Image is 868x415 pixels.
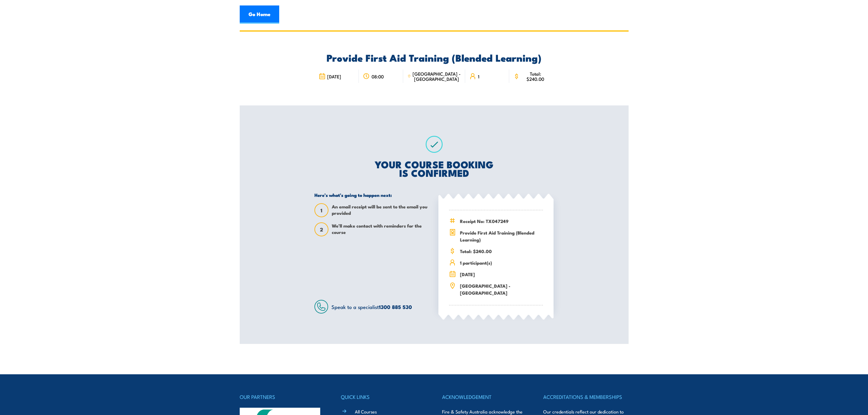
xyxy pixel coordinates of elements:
[331,303,412,310] span: Speak to a specialist
[314,192,430,198] h5: Here’s what’s going to happen next:
[460,229,543,243] span: Provide First Aid Training (Blended Learning)
[240,393,325,401] h4: OUR PARTNERS
[240,5,279,24] a: Go Home
[478,74,479,79] span: 1
[332,203,430,217] span: An email receipt will be sent to the email you provided
[314,160,554,177] h2: YOUR COURSE BOOKING IS CONFIRMED
[327,74,341,79] span: [DATE]
[460,259,543,266] span: 1 participant(s)
[314,53,554,62] h2: Provide First Aid Training (Blended Learning)
[522,71,549,81] span: Total: $240.00
[332,222,430,236] span: We’ll make contact with reminders for the course
[355,408,377,415] a: All Courses
[379,303,412,311] a: 1300 885 530
[460,218,543,225] span: Receipt No: TX047249
[372,74,384,79] span: 08:00
[460,248,543,255] span: Total: $240.00
[341,393,426,401] h4: QUICK LINKS
[442,393,527,401] h4: ACKNOWLEDGEMENT
[315,226,328,233] span: 2
[413,71,461,81] span: [GEOGRAPHIC_DATA] - [GEOGRAPHIC_DATA]
[543,393,628,401] h4: ACCREDITATIONS & MEMBERSHIPS
[460,282,543,296] span: [GEOGRAPHIC_DATA] - [GEOGRAPHIC_DATA]
[315,207,328,214] span: 1
[460,271,543,278] span: [DATE]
